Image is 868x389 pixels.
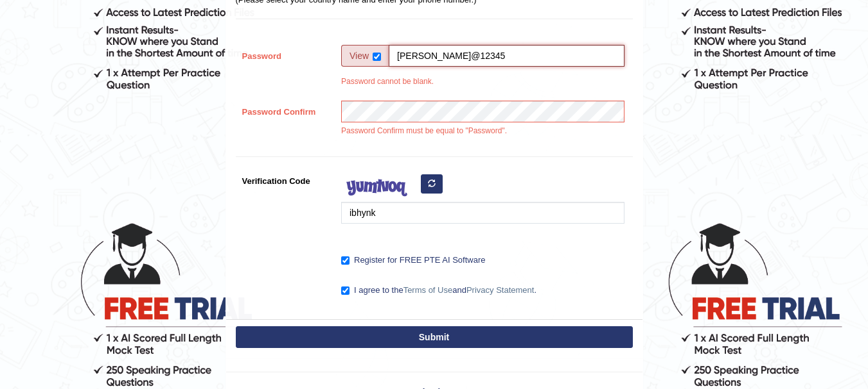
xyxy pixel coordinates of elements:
label: Register for FREE PTE AI Software [341,254,485,267]
input: Show/Hide Password [373,53,381,61]
label: I agree to the and . [341,284,536,297]
input: Register for FREE PTE AI Software [341,256,350,265]
label: Verification Code [236,170,335,187]
label: Password [236,45,335,62]
button: Submit [236,326,633,348]
label: Password Confirm [236,101,335,118]
a: Privacy Statement [466,285,535,295]
input: I agree to theTerms of UseandPrivacy Statement. [341,286,350,295]
a: Terms of Use [403,285,453,295]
